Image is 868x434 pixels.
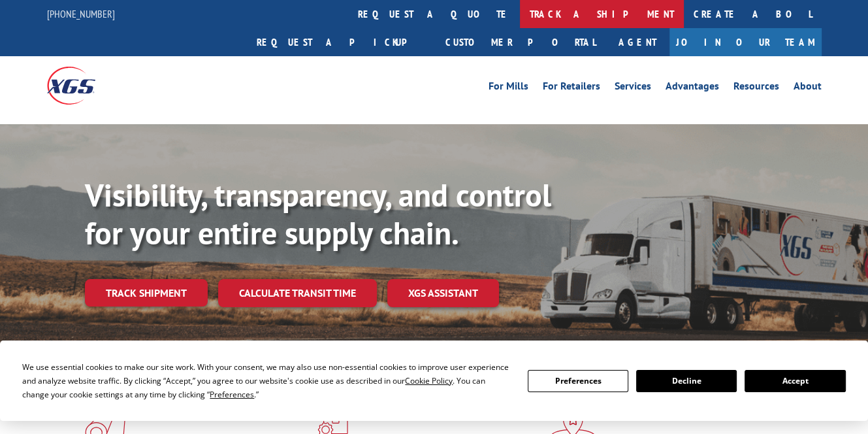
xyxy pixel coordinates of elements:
button: Preferences [528,370,628,392]
a: Join Our Team [669,28,822,56]
b: Visibility, transparency, and control for your entire supply chain. [85,175,551,253]
a: For Retailers [543,81,600,95]
a: XGS ASSISTANT [387,279,499,307]
a: Services [615,81,651,95]
a: Resources [733,81,779,95]
a: Customer Portal [436,28,605,56]
a: [PHONE_NUMBER] [47,7,115,20]
a: For Mills [489,81,528,95]
span: Preferences [210,389,254,400]
a: About [794,81,822,95]
a: Agent [605,28,669,56]
a: Calculate transit time [218,279,377,307]
a: Advantages [666,81,719,95]
div: We use essential cookies to make our site work. With your consent, we may also use non-essential ... [22,360,511,401]
a: Track shipment [85,279,208,307]
button: Accept [745,370,845,392]
a: Request a pickup [247,28,436,56]
button: Decline [636,370,737,392]
span: Cookie Policy [405,375,453,386]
